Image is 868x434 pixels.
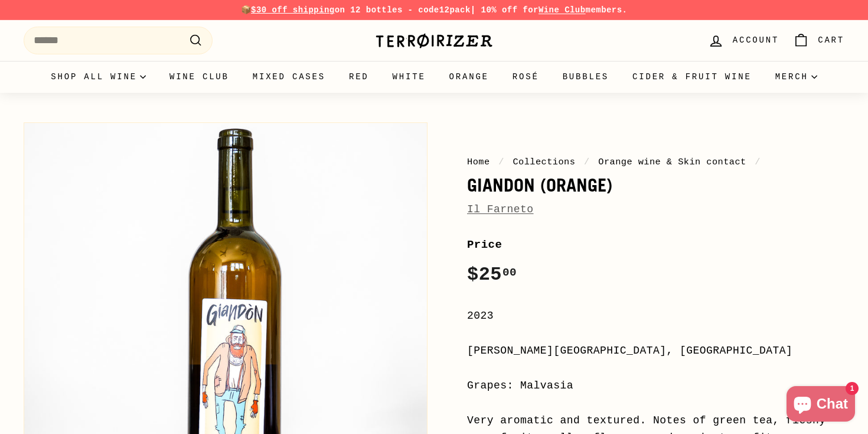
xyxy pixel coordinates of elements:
[241,61,337,93] a: Mixed Cases
[598,157,746,167] a: Orange wine & Skin contact
[502,266,517,279] sup: 00
[158,61,241,93] a: Wine Club
[467,203,534,215] a: Il Farneto
[752,157,763,167] span: /
[581,157,593,167] span: /
[733,34,779,47] span: Account
[495,157,507,167] span: /
[513,157,575,167] a: Collections
[783,386,859,425] inbox-online-store-chat: Shopify online store chat
[763,61,829,93] summary: Merch
[818,34,844,47] span: Cart
[701,23,786,58] a: Account
[467,157,490,167] a: Home
[467,377,844,394] div: Grapes: Malvasia
[467,307,844,325] div: 2023
[467,155,844,169] nav: breadcrumbs
[467,342,844,359] div: [PERSON_NAME][GEOGRAPHIC_DATA], [GEOGRAPHIC_DATA]
[467,236,844,254] label: Price
[439,5,471,15] strong: 12pack
[621,61,763,93] a: Cider & Fruit Wine
[467,264,517,286] span: $25
[786,23,851,58] a: Cart
[337,61,381,93] a: Red
[381,61,438,93] a: White
[438,61,501,93] a: Orange
[467,175,844,195] h1: Giandon (orange)
[251,5,335,15] span: $30 off shipping
[539,5,586,15] a: Wine Club
[501,61,551,93] a: Rosé
[24,4,844,17] p: 📦 on 12 bottles - code | 10% off for members.
[39,61,158,93] summary: Shop all wine
[551,61,621,93] a: Bubbles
